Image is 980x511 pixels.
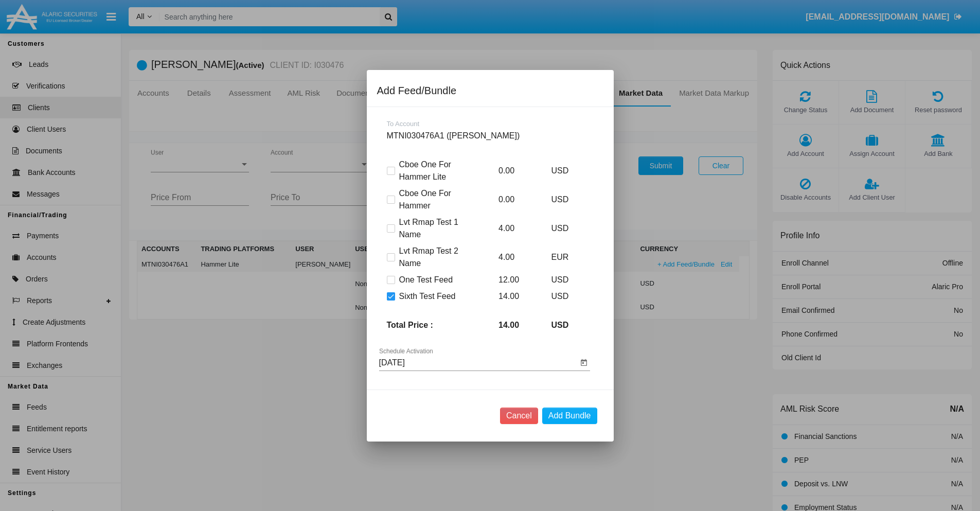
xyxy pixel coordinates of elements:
p: 0.00 [491,165,537,177]
span: Sixth Test Feed [399,290,456,303]
p: Total Price : [379,319,485,331]
span: Lvt Rmap Test 1 Name [399,216,477,241]
p: 0.00 [491,193,537,206]
span: Cboe One For Hammer Lite [399,158,477,183]
p: 4.00 [491,222,537,235]
p: USD [544,165,590,177]
p: USD [544,222,590,235]
p: 4.00 [491,251,537,263]
div: Add Feed/Bundle [377,82,603,99]
span: To Account [387,120,420,128]
p: USD [544,274,590,286]
button: Add Bundle [542,408,597,424]
p: USD [544,193,590,206]
span: Lvt Rmap Test 2 Name [399,245,477,270]
p: USD [544,290,590,303]
p: 12.00 [491,274,537,286]
p: EUR [544,251,590,263]
p: 14.00 [491,290,537,303]
span: One Test Feed [399,274,453,286]
p: 14.00 [491,319,537,331]
button: Cancel [500,408,538,424]
button: Open calendar [578,357,590,369]
span: MTNI030476A1 ([PERSON_NAME]) [387,131,520,140]
p: USD [544,319,590,331]
span: Cboe One For Hammer [399,187,477,212]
